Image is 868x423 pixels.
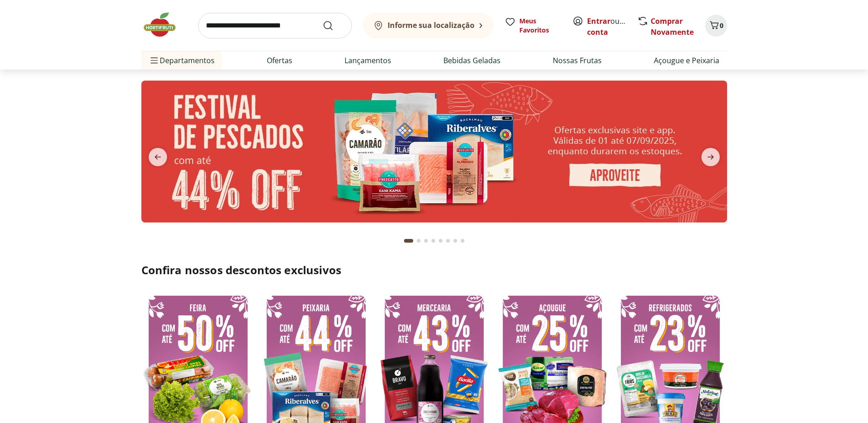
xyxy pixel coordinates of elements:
a: Entrar [587,16,610,26]
span: Meus Favoritos [519,16,561,35]
button: Go to page 3 from fs-carousel [422,230,430,252]
a: Ofertas [267,55,292,66]
button: Go to page 6 from fs-carousel [444,230,452,252]
img: pescados [141,81,727,222]
b: Informe sua localização [388,20,474,30]
a: Comprar Novamente [651,16,694,37]
button: Menu [149,49,160,71]
img: Hortifruti [141,11,187,38]
a: Açougue e Peixaria [654,55,719,66]
button: Carrinho [705,15,727,37]
a: Nossas Frutas [553,55,602,66]
button: Go to page 4 from fs-carousel [430,230,437,252]
button: Informe sua localização [363,13,494,38]
span: 0 [720,21,723,30]
a: Meus Favoritos [505,16,561,35]
button: Go to page 5 from fs-carousel [437,230,444,252]
button: Go to page 8 from fs-carousel [459,230,466,252]
button: previous [141,148,174,166]
button: Submit Search [323,20,345,31]
input: search [198,13,352,38]
h2: Confira nossos descontos exclusivos [141,263,727,277]
button: Go to page 2 from fs-carousel [415,230,422,252]
span: ou [587,16,628,38]
button: Go to page 7 from fs-carousel [452,230,459,252]
a: Criar conta [587,16,637,37]
a: Bebidas Geladas [443,55,501,66]
button: Current page from fs-carousel [402,230,415,252]
button: next [694,148,727,166]
a: Lançamentos [345,55,391,66]
span: Departamentos [149,49,215,71]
